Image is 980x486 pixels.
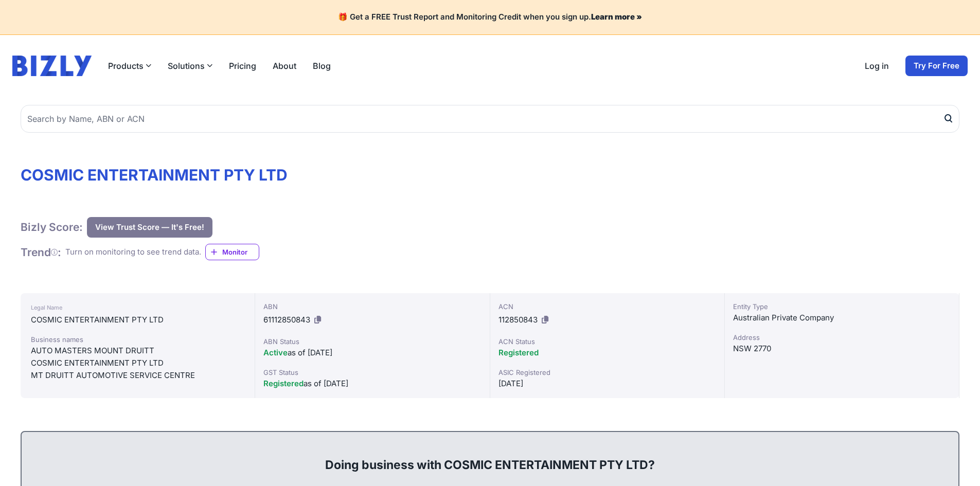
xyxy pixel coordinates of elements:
div: ABN Status [263,336,481,347]
span: Registered [263,379,304,388]
div: Address [733,332,951,343]
span: Registered [498,348,539,357]
a: Try For Free [905,56,968,76]
div: Doing business with COSMIC ENTERTAINMENT PTY LTD? [32,440,948,473]
div: COSMIC ENTERTAINMENT PTY LTD [31,314,244,326]
h1: COSMIC ENTERTAINMENT PTY LTD [21,166,959,184]
div: Legal Name [31,301,244,314]
a: Pricing [229,60,256,72]
div: Business names [31,334,244,345]
input: Search by Name, ABN or ACN [21,105,959,133]
a: Blog [313,60,331,72]
div: ACN Status [498,336,716,347]
button: Solutions [168,60,212,72]
h1: Bizly Score: [21,220,83,234]
div: as of [DATE] [263,377,481,390]
div: GST Status [263,367,481,377]
div: Turn on monitoring to see trend data. [65,246,201,258]
button: View Trust Score — It's Free! [87,217,212,238]
div: NSW 2770 [733,343,951,355]
div: AUTO MASTERS MOUNT DRUITT [31,345,244,357]
div: Entity Type [733,301,951,312]
span: Monitor [222,247,259,257]
span: 112850843 [498,315,538,325]
div: COSMIC ENTERTAINMENT PTY LTD [31,357,244,369]
a: About [273,60,296,72]
div: ASIC Registered [498,367,716,377]
div: Australian Private Company [733,312,951,324]
a: Log in [865,60,889,72]
div: as of [DATE] [263,347,481,359]
h1: Trend : [21,245,61,259]
span: 61112850843 [263,315,310,325]
a: Learn more » [591,12,642,22]
div: ACN [498,301,716,312]
div: MT DRUITT AUTOMOTIVE SERVICE CENTRE [31,369,244,382]
div: ABN [263,301,481,312]
div: [DATE] [498,377,716,390]
h4: 🎁 Get a FREE Trust Report and Monitoring Credit when you sign up. [12,12,968,22]
button: Products [108,60,151,72]
span: Active [263,348,288,357]
a: Monitor [205,244,259,260]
